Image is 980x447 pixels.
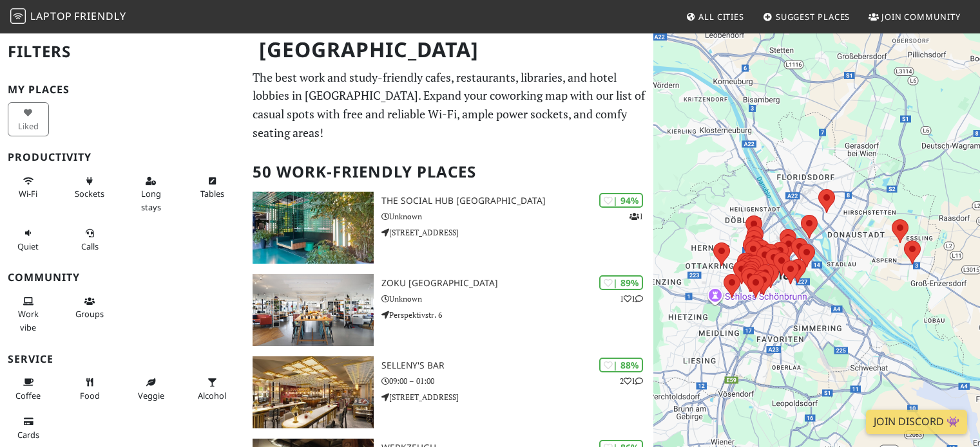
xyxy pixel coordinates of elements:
span: Power sockets [75,188,104,199]
h3: Community [8,271,237,284]
p: 2 1 [620,375,643,387]
img: Zoku Vienna [253,274,373,346]
span: Long stays [141,188,161,212]
h3: Zoku [GEOGRAPHIC_DATA] [381,278,654,289]
span: Food [80,390,100,401]
span: Quiet [17,241,39,252]
span: Stable Wi-Fi [19,188,37,199]
button: Alcohol [191,372,233,406]
a: The Social Hub Vienna | 94% 1 The Social Hub [GEOGRAPHIC_DATA] Unknown [STREET_ADDRESS] [245,192,653,264]
h2: 50 Work-Friendly Places [253,152,646,192]
p: Perspektivstr. 6 [381,309,654,321]
img: LaptopFriendly [10,8,26,24]
button: Quiet [8,223,49,257]
p: Unknown [381,210,654,223]
span: Work-friendly tables [200,188,224,199]
div: | 89% [599,275,643,290]
p: 09:00 – 01:00 [381,375,654,387]
button: Veggie [130,372,171,406]
button: Coffee [8,372,49,406]
p: Unknown [381,293,654,305]
button: Work vibe [8,291,49,338]
button: Calls [69,223,110,257]
h2: Filters [8,32,237,71]
p: [STREET_ADDRESS] [381,226,654,239]
span: Laptop [30,9,72,23]
span: Alcohol [198,390,226,401]
h3: Productivity [8,151,237,163]
h3: Service [8,353,237,365]
p: [STREET_ADDRESS] [381,391,654,403]
a: All Cities [680,5,749,28]
img: SELLENY'S Bar [253,356,373,428]
span: People working [18,308,39,333]
div: | 94% [599,193,643,208]
h3: My Places [8,84,237,96]
div: | 88% [599,358,643,372]
h1: [GEOGRAPHIC_DATA] [249,32,651,68]
button: Groups [69,291,110,325]
p: 1 1 [620,293,643,305]
img: The Social Hub Vienna [253,192,373,264]
p: The best work and study-friendly cafes, restaurants, libraries, and hotel lobbies in [GEOGRAPHIC_... [253,68,646,142]
a: LaptopFriendly LaptopFriendly [10,6,126,28]
span: Friendly [74,9,126,23]
button: Tables [191,170,233,205]
span: Group tables [75,308,104,320]
span: Credit cards [17,429,39,441]
h3: SELLENY'S Bar [381,360,654,371]
button: Cards [8,411,49,445]
span: Suggest Places [776,11,850,23]
button: Sockets [69,170,110,205]
button: Long stays [130,170,171,217]
button: Wi-Fi [8,170,49,205]
span: Coffee [15,390,41,401]
span: Veggie [138,390,164,401]
p: 1 [629,210,643,223]
a: Join Community [863,5,966,28]
a: Join Discord 👾 [866,410,967,434]
span: Video/audio calls [81,241,99,252]
button: Food [69,372,110,406]
a: Zoku Vienna | 89% 11 Zoku [GEOGRAPHIC_DATA] Unknown Perspektivstr. 6 [245,274,653,346]
a: Suggest Places [758,5,856,28]
span: Join Community [881,11,961,23]
h3: The Social Hub [GEOGRAPHIC_DATA] [381,196,654,206]
span: All Cities [698,11,744,23]
a: SELLENY'S Bar | 88% 21 SELLENY'S Bar 09:00 – 01:00 [STREET_ADDRESS] [245,356,653,428]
